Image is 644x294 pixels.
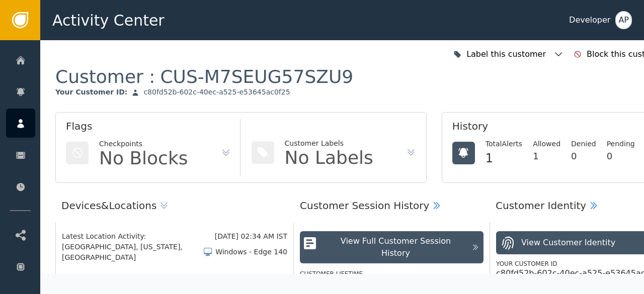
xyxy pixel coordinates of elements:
div: Customer : [55,65,353,88]
div: 0 [571,149,596,163]
div: [DATE] 02:34 AM IST [215,231,287,242]
div: Latest Location Activity: [62,231,215,242]
button: AP [615,11,632,29]
div: 0 [607,149,635,163]
div: CUS-M7SEUG57SZU9 [160,65,353,88]
div: Customer Labels [285,138,373,149]
div: No Labels [285,149,373,167]
span: Activity Center [52,9,165,32]
div: Checkpoints [99,139,188,149]
span: [GEOGRAPHIC_DATA], [US_STATE], [GEOGRAPHIC_DATA] [62,242,203,263]
div: 1 [533,149,560,163]
div: c80fd52b-602c-40ec-a525-e53645ac0f25 [143,88,290,97]
div: Developer [569,14,610,26]
div: Devices & Locations [61,198,156,213]
div: Total Alerts [486,139,522,149]
div: Flags [66,119,231,139]
div: 1 [486,149,522,167]
div: Windows - Edge 140 [215,247,287,257]
div: Your Customer ID : [55,88,127,97]
div: No Blocks [99,149,188,167]
div: Pending [607,139,635,149]
div: Denied [571,139,596,149]
label: Customer Lifetime [300,270,363,277]
div: View Customer Identity [521,237,615,249]
div: Label this customer [466,48,548,60]
div: Allowed [533,139,560,149]
button: View Full Customer Session History [300,231,484,263]
div: Customer Identity [496,198,586,213]
div: View Full Customer Session History [325,235,466,259]
div: Customer Session History [300,198,429,213]
button: Label this customer [451,43,566,65]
